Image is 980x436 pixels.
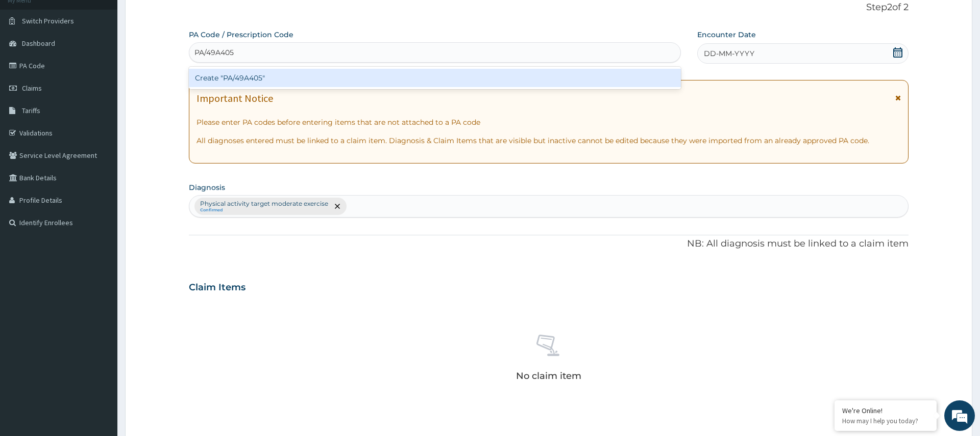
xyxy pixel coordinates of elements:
span: Switch Providers [22,16,74,25]
span: We're online! [59,128,141,231]
span: DD-MM-YYYY [704,48,754,59]
img: d_794563401_company_1708531726252_794563401 [19,51,41,76]
span: Dashboard [22,39,55,48]
p: Please enter PA codes before entering items that are not attached to a PA code [197,117,900,127]
p: No claim item [516,371,581,381]
h1: Important Notice [197,93,273,104]
span: Claims [22,84,42,93]
div: Create "PA/49A405" [189,69,681,87]
div: Chat with us now [53,57,171,70]
p: Step 2 of 2 [189,2,908,13]
span: Tariffs [22,106,40,115]
h3: Claim Items [189,282,246,293]
label: Encounter Date [697,30,756,40]
p: All diagnoses entered must be linked to a claim item. Diagnosis & Claim Items that are visible bu... [197,135,900,146]
p: NB: All diagnosis must be linked to a claim item [189,237,908,251]
textarea: Type your message and hit 'Enter' [5,278,194,314]
label: PA Code / Prescription Code [189,30,293,40]
p: How may I help you today? [842,417,929,425]
label: Diagnosis [189,182,225,193]
div: Minimize live chat window [167,5,192,30]
div: We're Online! [842,406,929,415]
